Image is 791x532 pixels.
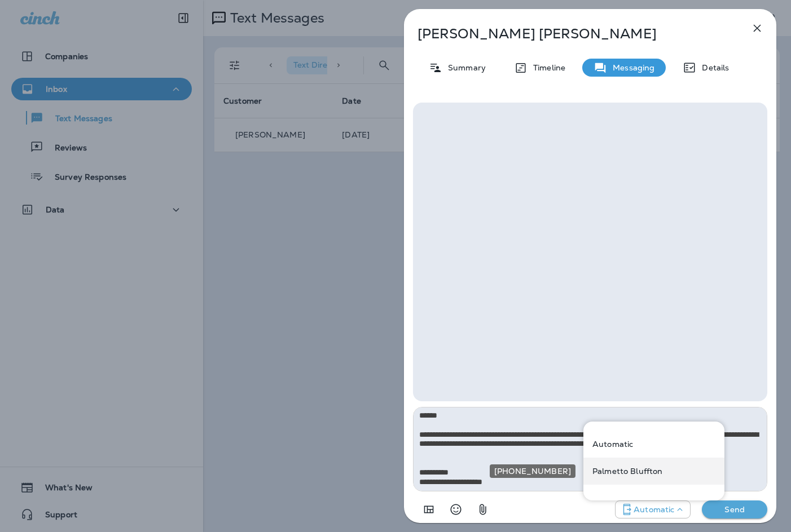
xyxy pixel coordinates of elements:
button: Select an emoji [445,498,467,521]
p: Details [696,63,729,72]
p: Palmetto Bluffton [592,467,662,476]
div: +1 (843) 604-3631 [583,458,724,485]
p: Summary [442,63,486,72]
p: Timeline [528,63,565,72]
p: Automatic [634,505,674,514]
p: Messaging [607,63,654,72]
button: Send [702,500,767,518]
p: Send [711,504,758,515]
button: Add in a premade template [418,498,440,521]
p: [PERSON_NAME] [PERSON_NAME] [418,26,726,42]
div: [PHONE_NUMBER] [490,464,575,478]
p: Automatic [592,440,633,449]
